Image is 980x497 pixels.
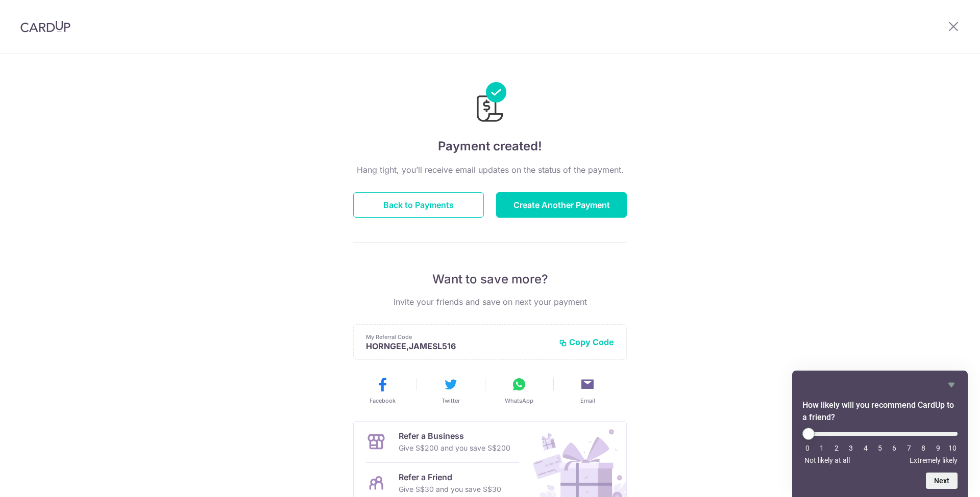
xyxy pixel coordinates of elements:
button: Copy Code [559,337,614,347]
div: How likely will you recommend CardUp to a friend? Select an option from 0 to 10, with 0 being Not... [802,428,958,464]
p: Give S$30 and you save S$30 [399,483,501,495]
button: Twitter [421,376,481,405]
li: 2 [831,444,842,452]
span: Twitter [442,397,460,405]
button: Facebook [352,376,412,405]
li: 0 [802,444,813,452]
button: Back to Payments [353,192,484,218]
button: Create Another Payment [496,192,627,218]
li: 7 [904,444,914,452]
p: My Referral Code [366,333,551,341]
li: 1 [817,444,827,452]
li: 3 [846,444,856,452]
li: 5 [875,444,885,452]
div: How likely will you recommend CardUp to a friend? Select an option from 0 to 10, with 0 being Not... [802,379,958,489]
img: CardUp [20,20,70,33]
span: Facebook [370,397,396,405]
p: Give S$200 and you save S$200 [399,442,510,454]
button: WhatsApp [489,376,549,405]
p: Want to save more? [353,271,627,287]
img: Payments [474,82,506,125]
li: 9 [933,444,943,452]
h2: How likely will you recommend CardUp to a friend? Select an option from 0 to 10, with 0 being Not... [802,399,958,424]
button: Hide survey [945,379,958,391]
p: Hang tight, you’ll receive email updates on the status of the payment. [353,164,627,176]
span: Not likely at all [804,456,850,464]
p: Refer a Business [399,430,510,442]
li: 4 [861,444,871,452]
span: Email [580,397,595,405]
p: Invite your friends and save on next your payment [353,296,627,308]
p: HORNGEE,JAMESL516 [366,341,551,351]
li: 6 [889,444,899,452]
p: Refer a Friend [399,471,501,483]
span: Extremely likely [910,456,958,464]
button: Email [557,376,618,405]
h4: Payment created! [353,137,627,155]
button: Next question [926,473,958,489]
li: 10 [947,444,958,452]
li: 8 [918,444,928,452]
span: WhatsApp [505,397,533,405]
